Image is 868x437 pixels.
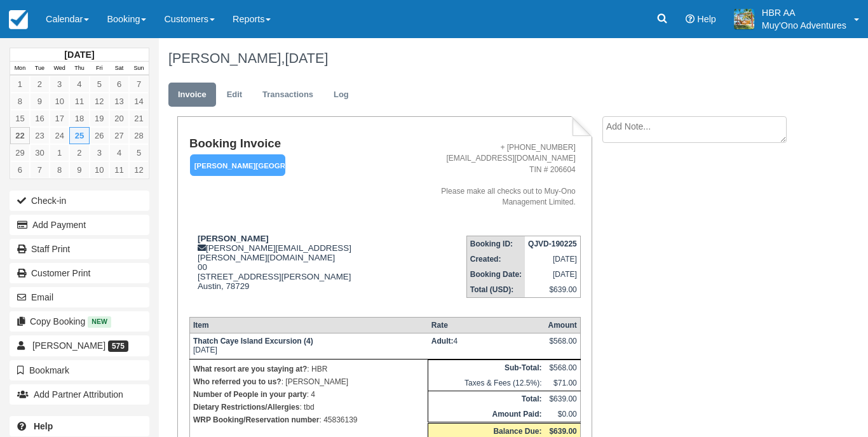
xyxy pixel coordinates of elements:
div: [PERSON_NAME][EMAIL_ADDRESS][PERSON_NAME][DOMAIN_NAME] 00 [STREET_ADDRESS][PERSON_NAME] Austin, 7... [189,234,410,307]
a: 6 [109,76,129,93]
a: 22 [10,127,30,144]
td: [DATE] [525,267,580,282]
p: : 45836139 [193,413,424,426]
p: Muy'Ono Adventures [762,19,846,32]
a: 10 [90,161,109,178]
th: Total: [428,391,545,407]
h1: Booking Invoice [189,137,410,151]
a: [PERSON_NAME] 575 [10,335,149,356]
strong: WRP Booking/Reservation number [193,415,319,424]
th: Total (USD): [466,282,525,298]
span: New [88,316,111,327]
a: 10 [50,93,69,110]
a: Transactions [253,83,323,107]
h1: [PERSON_NAME], [168,51,801,66]
a: 6 [10,161,30,178]
p: : tbd [193,401,424,413]
strong: Adult [431,337,454,346]
a: 28 [129,127,149,144]
td: $639.00 [545,391,580,407]
a: 18 [69,110,89,127]
a: Log [324,83,358,107]
p: : HBR [193,363,424,375]
a: Help [10,416,149,436]
strong: What resort are you staying at? [193,365,307,373]
a: 15 [10,110,30,127]
a: 27 [109,127,129,144]
address: + [PHONE_NUMBER] [EMAIL_ADDRESS][DOMAIN_NAME] TIN # 206604 Please make all checks out to Muy-Ono ... [416,142,576,208]
th: Booking ID: [466,236,525,252]
th: Mon [10,62,30,76]
strong: Who referred you to us? [193,377,281,386]
th: Amount [545,318,580,333]
a: 9 [30,93,50,110]
span: [PERSON_NAME] [32,340,105,351]
a: 21 [129,110,149,127]
td: $0.00 [545,407,580,423]
a: Customer Print [10,263,149,283]
a: 17 [50,110,69,127]
strong: QJVD-190225 [528,239,577,248]
a: 13 [109,93,129,110]
button: Add Payment [10,215,149,235]
a: 3 [50,76,69,93]
div: $568.00 [548,337,576,356]
a: 26 [90,127,109,144]
td: 4 [428,333,545,360]
a: 12 [129,161,149,178]
th: Tue [30,62,50,76]
th: Sat [109,62,129,76]
b: Help [34,421,53,431]
a: Edit [217,83,252,107]
th: Rate [428,318,545,333]
p: : 4 [193,388,424,401]
span: 575 [108,340,128,352]
a: 7 [129,76,149,93]
td: $639.00 [525,282,580,298]
a: 24 [50,127,69,144]
button: Email [10,287,149,307]
th: Thu [69,62,89,76]
a: 5 [129,144,149,161]
a: Invoice [168,83,216,107]
p: HBR AA [762,6,846,19]
a: 23 [30,127,50,144]
button: Copy Booking New [10,311,149,332]
th: Item [189,318,428,333]
strong: Number of People in your party [193,390,307,399]
strong: [PERSON_NAME] [198,234,269,243]
a: 7 [30,161,50,178]
a: 11 [69,93,89,110]
a: 12 [90,93,109,110]
a: 1 [50,144,69,161]
strong: $639.00 [549,427,576,436]
a: 30 [30,144,50,161]
th: Fri [90,62,109,76]
a: 14 [129,93,149,110]
a: 29 [10,144,30,161]
img: A20 [734,9,754,29]
button: Bookmark [10,360,149,380]
a: 16 [30,110,50,127]
a: 9 [69,161,89,178]
a: 25 [69,127,89,144]
strong: Dietary Restrictions/Allergies [193,403,299,412]
span: [DATE] [285,50,328,66]
a: [PERSON_NAME][GEOGRAPHIC_DATA] [189,154,281,177]
a: 4 [69,76,89,93]
img: checkfront-main-nav-mini-logo.png [9,10,28,29]
a: 8 [50,161,69,178]
th: Amount Paid: [428,407,545,423]
td: [DATE] [189,333,428,360]
p: : [PERSON_NAME] [193,375,424,388]
td: [DATE] [525,252,580,267]
td: Taxes & Fees (12.5%): [428,375,545,391]
td: $71.00 [545,375,580,391]
td: $568.00 [545,360,580,376]
a: 2 [30,76,50,93]
a: 20 [109,110,129,127]
th: Sub-Total: [428,360,545,376]
a: 5 [90,76,109,93]
a: Staff Print [10,239,149,259]
th: Sun [129,62,149,76]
